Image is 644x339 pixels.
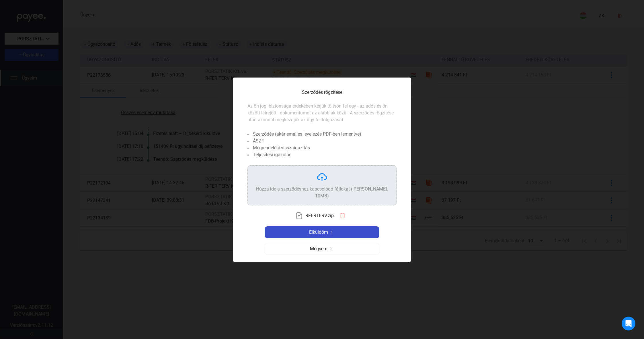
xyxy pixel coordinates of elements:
font: Teljesítési igazolás [253,152,291,157]
font: Az ön jogi biztonsága érdekében kérjük töltsön fel egy - az adós és ön között létrejött - dokumen... [247,103,394,122]
font: RFERTERV.zip [305,213,334,218]
img: szemétvörös [339,213,346,219]
img: feltöltés-felhő [316,171,328,183]
font: Szerződés rögzítése [302,90,342,95]
font: Elküldöm [309,229,328,235]
div: Intercom Messenger megnyitása [622,317,635,330]
font: Szerződés (akár emailes levelezés PDF-ben lementve) [253,131,361,137]
img: jobbra nyíl-szürke [327,247,334,250]
img: jobbra nyíl-fehér [328,231,335,234]
button: Mégsemjobbra nyíl-szürke [265,243,379,255]
font: Mégsem [310,246,327,251]
img: feltöltendő papír [296,212,303,219]
button: szemétvörös [337,210,349,222]
font: ÁSZF [253,138,264,144]
button: Elküldömjobbra nyíl-fehér [265,226,379,238]
font: Megrendelési visszaigazítás [253,145,310,150]
font: Húzza ide a szerződéshez kapcsolódó fájlokat ([PERSON_NAME]. 10MB) [256,186,388,199]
